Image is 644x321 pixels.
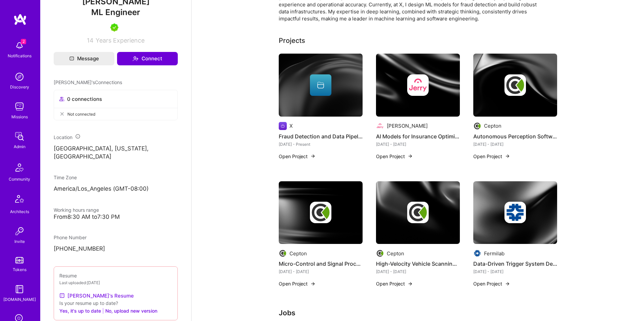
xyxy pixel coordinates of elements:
[484,122,501,129] div: Cepton
[3,296,36,303] div: [DOMAIN_NAME]
[110,23,118,31] img: A.Teamer in Residence
[54,90,178,120] button: 0 connectionsNot connected
[279,259,363,268] h4: Micro-Control and Signal Processing Innovation
[473,268,557,275] div: [DATE] - [DATE]
[504,74,526,96] img: Company logo
[279,153,316,160] button: Open Project
[279,54,363,117] img: cover
[14,143,25,150] div: Admin
[279,280,316,287] button: Open Project
[54,175,77,180] span: Time Zone
[376,280,413,287] button: Open Project
[13,70,26,83] img: discovery
[13,282,26,296] img: guide book
[59,293,65,298] img: Resume
[15,257,23,263] img: tokens
[376,259,460,268] h4: High-Velocity Vehicle Scanning Solution
[376,153,413,160] button: Open Project
[13,224,26,238] img: Invite
[54,79,122,86] span: [PERSON_NAME]'s Connections
[13,130,26,143] img: admin teamwork
[279,249,287,257] img: Company logo
[132,56,139,62] i: icon Connect
[505,281,510,286] img: arrow-right
[59,307,101,315] button: Yes, it's up to date
[91,7,140,17] span: ML Engineer
[310,153,316,159] img: arrow-right
[21,39,26,44] span: 2
[59,279,172,286] div: Last uploaded: [DATE]
[407,202,429,223] img: Company logo
[279,268,363,275] div: [DATE] - [DATE]
[54,52,114,65] button: Message
[505,153,510,159] img: arrow-right
[376,141,460,148] div: [DATE] - [DATE]
[13,13,27,25] img: logo
[473,153,510,160] button: Open Project
[8,52,32,59] div: Notifications
[11,159,28,176] img: Community
[54,235,87,240] span: Phone Number
[289,250,307,257] div: Cepton
[14,238,25,245] div: Invite
[87,37,94,44] span: 14
[59,97,64,102] i: icon Collaborator
[473,122,481,130] img: Company logo
[69,56,74,61] i: icon Mail
[408,153,413,159] img: arrow-right
[279,309,557,317] h3: Jobs
[473,259,557,268] h4: Data-Driven Trigger System Development
[310,281,316,286] img: arrow-right
[504,202,526,223] img: Company logo
[376,122,384,130] img: Company logo
[13,39,26,52] img: bell
[13,100,26,113] img: teamwork
[11,113,28,120] div: Missions
[387,122,428,129] div: [PERSON_NAME]
[67,95,102,103] span: 0 connections
[54,207,99,213] span: Working hours range
[387,250,404,257] div: Cepton
[279,36,305,46] div: Projects
[279,141,363,148] div: [DATE] - Present
[473,249,481,257] img: Company logo
[289,122,293,129] div: X
[10,83,29,90] div: Discovery
[59,111,65,117] i: icon CloseGray
[376,181,460,244] img: cover
[54,134,178,141] div: Location
[67,111,95,118] span: Not connected
[376,54,460,117] img: cover
[473,141,557,148] div: [DATE] - [DATE]
[11,192,28,208] img: Architects
[59,292,134,300] a: [PERSON_NAME]'s Resume
[376,268,460,275] div: [DATE] - [DATE]
[102,307,104,314] span: |
[473,132,557,141] h4: Autonomous Perception Software Development
[473,280,510,287] button: Open Project
[473,54,557,117] img: cover
[59,300,172,307] div: Is your resume up to date?
[484,250,504,257] div: Fermilab
[13,266,26,273] div: Tokens
[407,74,429,96] img: Company logo
[279,122,287,130] img: Company logo
[376,249,384,257] img: Company logo
[54,213,178,220] div: From 8:30 AM to 7:30 PM
[54,245,178,253] p: [PHONE_NUMBER]
[376,132,460,141] h4: AI Models for Insurance Optimization
[96,37,145,44] span: Years Experience
[117,52,178,65] button: Connect
[59,273,77,278] span: Resume
[310,202,331,223] img: Company logo
[10,208,29,215] div: Architects
[54,185,178,193] p: America/Los_Angeles (GMT-08:00 )
[279,181,363,244] img: cover
[9,176,30,183] div: Community
[279,132,363,141] h4: Fraud Detection and Data Pipeline Architecture
[408,281,413,286] img: arrow-right
[105,307,157,315] button: No, upload new version
[54,145,178,161] p: [GEOGRAPHIC_DATA], [US_STATE], [GEOGRAPHIC_DATA]
[473,181,557,244] img: cover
